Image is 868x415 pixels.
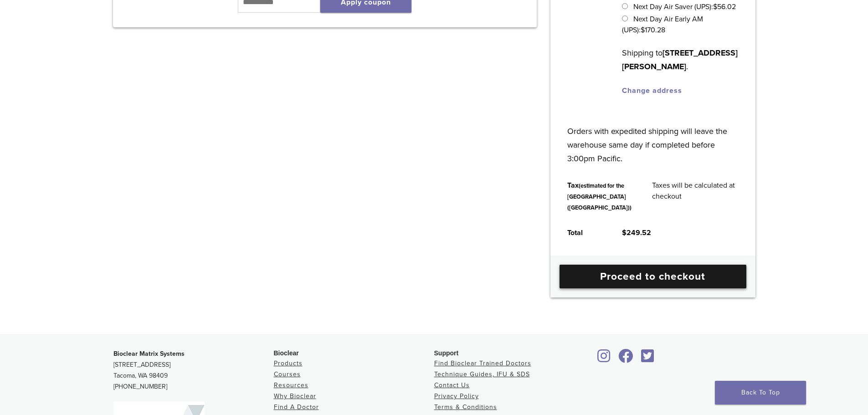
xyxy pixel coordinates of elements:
[642,173,749,220] td: Taxes will be calculated at checkout
[274,349,299,357] span: Bioclear
[622,86,682,95] a: Change address
[557,173,642,220] th: Tax
[641,26,665,35] bdi: 170.28
[434,403,497,411] a: Terms & Conditions
[560,265,746,288] a: Proceed to checkout
[622,15,703,35] label: Next Day Air Early AM (UPS):
[567,111,738,165] p: Orders with expedited shipping will leave the warehouse same day if completed before 3:00pm Pacific.
[434,359,531,367] a: Find Bioclear Trained Doctors
[622,228,627,237] span: $
[713,2,736,11] bdi: 56.02
[274,359,303,367] a: Products
[113,350,185,358] strong: Bioclear Matrix Systems
[622,46,738,73] p: Shipping to .
[434,349,459,357] span: Support
[638,354,657,364] a: Bioclear
[595,354,614,364] a: Bioclear
[274,381,308,389] a: Resources
[557,220,612,246] th: Total
[113,348,274,392] p: [STREET_ADDRESS] Tacoma, WA 98409 [PHONE_NUMBER]
[641,26,645,35] span: $
[434,392,479,400] a: Privacy Policy
[633,2,736,11] label: Next Day Air Saver (UPS):
[622,228,651,237] bdi: 249.52
[434,370,530,378] a: Technique Guides, IFU & SDS
[616,354,637,364] a: Bioclear
[713,2,717,11] span: $
[274,370,301,378] a: Courses
[715,381,806,405] a: Back To Top
[274,403,319,411] a: Find A Doctor
[567,182,632,211] small: (estimated for the [GEOGRAPHIC_DATA] ([GEOGRAPHIC_DATA]))
[274,392,316,400] a: Why Bioclear
[622,48,738,72] strong: [STREET_ADDRESS][PERSON_NAME]
[434,381,470,389] a: Contact Us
